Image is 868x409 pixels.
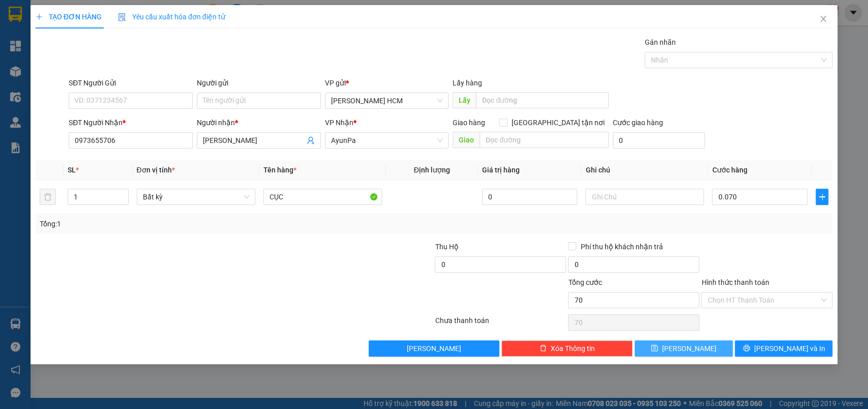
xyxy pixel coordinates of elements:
[40,218,336,229] div: Tổng: 1
[40,189,56,205] button: delete
[117,197,128,205] span: Decrease Value
[809,5,837,34] button: Close
[613,119,663,127] label: Cước giao hàng
[480,132,609,148] input: Dọc đường
[307,136,315,144] span: user-add
[816,193,828,201] span: plus
[435,243,458,251] span: Thu Hộ
[197,77,321,89] div: Người gửi
[325,119,353,127] span: VP Nhận
[369,340,500,357] button: [PERSON_NAME]
[118,13,126,21] img: icon
[36,13,43,20] span: plus
[118,13,225,21] span: Yêu cầu xuất hóa đơn điện tử
[743,344,750,353] span: printer
[120,198,126,204] span: down
[453,132,480,148] span: Giao
[263,189,382,205] input: VD: Bàn, Ghế
[551,343,595,354] span: Xóa Thông tin
[754,343,825,354] span: [PERSON_NAME] và In
[501,340,633,357] button: deleteXóa Thông tin
[819,15,827,23] span: close
[197,117,321,128] div: Người nhận
[453,119,485,127] span: Giao hàng
[712,166,747,174] span: Cước hàng
[453,79,482,87] span: Lấy hàng
[735,340,832,357] button: printer[PERSON_NAME] và In
[36,13,102,21] span: TẠO ĐƠN HÀNG
[476,92,609,108] input: Dọc đường
[568,278,602,286] span: Tổng cước
[635,340,732,357] button: save[PERSON_NAME]
[117,189,128,197] span: Increase Value
[662,343,716,354] span: [PERSON_NAME]
[137,166,175,174] span: Đơn vị tính
[325,77,449,89] div: VP gửi
[576,241,667,252] span: Phí thu hộ khách nhận trả
[331,133,443,148] span: AyunPa
[331,93,443,108] span: Trần Phú HCM
[651,344,658,353] span: save
[613,132,705,149] input: Cước giao hàng
[69,117,193,128] div: SĐT Người Nhận
[263,166,296,174] span: Tên hàng
[507,117,609,128] span: [GEOGRAPHIC_DATA] tận nơi
[645,38,676,46] label: Gán nhãn
[482,189,578,205] input: 0
[482,166,520,174] span: Giá trị hàng
[816,189,828,205] button: plus
[414,166,450,174] span: Định lượng
[69,77,193,89] div: SĐT Người Gửi
[143,189,249,205] span: Bất kỳ
[120,191,126,197] span: up
[585,189,704,205] input: Ghi Chú
[581,160,708,180] th: Ghi chú
[453,92,476,108] span: Lấy
[540,344,547,353] span: delete
[68,166,76,174] span: SL
[407,343,461,354] span: [PERSON_NAME]
[701,278,769,286] label: Hình thức thanh toán
[434,315,567,333] div: Chưa thanh toán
